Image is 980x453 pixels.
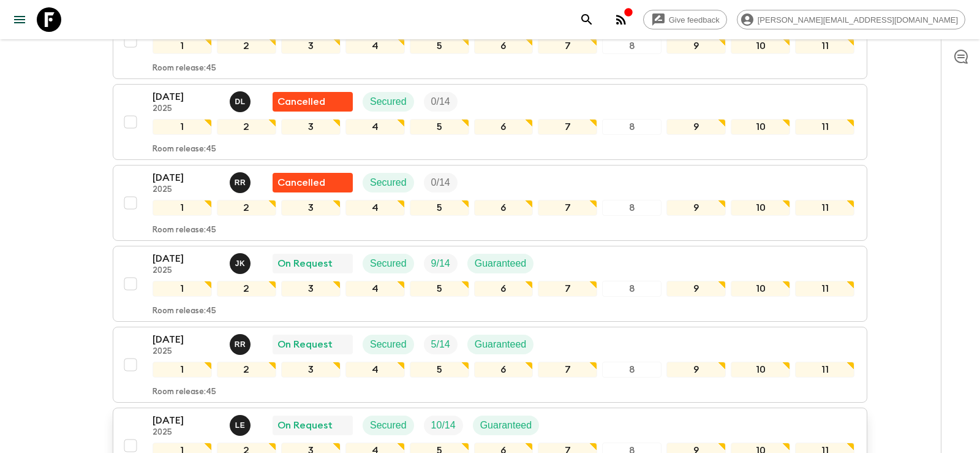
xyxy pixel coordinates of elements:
div: 4 [345,281,405,297]
div: 10 [731,362,790,378]
div: 9 [666,38,726,54]
div: 3 [281,119,341,135]
button: [DATE]2025Roland RauOn RequestSecuredTrip FillGuaranteed1234567891011Room release:45 [113,327,867,403]
p: 5 / 14 [431,337,450,352]
span: Dylan Lees [230,95,253,105]
div: [PERSON_NAME][EMAIL_ADDRESS][DOMAIN_NAME] [737,10,965,29]
p: Secured [370,418,407,433]
div: 11 [795,362,854,378]
button: [DATE]2025Roland RauOn RequestSecuredTrip FillGuaranteed1234567891011Room release:45 [113,3,867,79]
div: 2 [217,281,276,297]
p: Guaranteed [475,337,527,352]
div: 2 [217,200,276,216]
div: 5 [410,281,469,297]
div: 7 [538,38,597,54]
button: menu [7,7,32,32]
p: Room release: 45 [153,145,216,154]
div: Trip Fill [424,173,458,192]
div: 8 [602,119,661,135]
span: Give feedback [662,15,726,25]
div: 8 [602,200,661,216]
div: 1 [153,362,212,378]
div: 3 [281,281,341,297]
div: 5 [410,200,469,216]
p: 2025 [153,104,220,114]
p: Guaranteed [480,418,532,433]
div: 7 [538,362,597,378]
p: Room release: 45 [153,64,216,74]
p: Secured [370,94,407,109]
p: J K [235,259,246,268]
p: Secured [370,337,407,352]
div: 9 [666,362,726,378]
div: 4 [345,119,405,135]
button: RR [230,172,253,193]
div: 1 [153,119,212,135]
p: Room release: 45 [153,226,216,235]
div: Secured [363,416,414,435]
div: 3 [281,38,341,54]
span: Jamie Keenan [230,257,253,267]
div: 8 [602,281,661,297]
div: 4 [345,200,405,216]
div: 1 [153,200,212,216]
button: JK [230,253,253,274]
p: Secured [370,256,407,271]
p: Cancelled [277,94,325,109]
div: 6 [474,119,533,135]
span: Roland Rau [230,338,253,348]
p: Cancelled [277,175,325,190]
div: Secured [363,92,414,112]
p: 9 / 14 [431,256,450,271]
p: 2025 [153,266,220,276]
p: Room release: 45 [153,387,216,397]
div: 6 [474,362,533,378]
p: [DATE] [153,413,220,428]
span: [PERSON_NAME][EMAIL_ADDRESS][DOMAIN_NAME] [751,15,965,25]
button: RR [230,334,253,355]
p: [DATE] [153,332,220,347]
p: [DATE] [153,251,220,266]
div: 7 [538,119,597,135]
div: Flash Pack cancellation [273,173,353,192]
span: Leslie Edgar [230,419,253,428]
div: 11 [795,119,854,135]
div: 7 [538,200,597,216]
div: 7 [538,281,597,297]
p: On Request [277,418,333,433]
div: 5 [410,119,469,135]
p: 10 / 14 [431,418,456,433]
p: 0 / 14 [431,175,450,190]
div: 11 [795,38,854,54]
div: 10 [731,200,790,216]
p: R R [235,340,246,349]
span: Roland Rau [230,176,253,186]
div: 9 [666,119,726,135]
button: search adventures [575,7,599,32]
div: 10 [731,119,790,135]
div: 6 [474,38,533,54]
button: [DATE]2025Jamie KeenanOn RequestSecuredTrip FillGuaranteed1234567891011Room release:45 [113,246,867,322]
button: LE [230,415,253,436]
button: [DATE]2025Roland RauFlash Pack cancellationSecuredTrip Fill1234567891011Room release:45 [113,165,867,241]
p: Secured [370,175,407,190]
div: 8 [602,38,661,54]
p: On Request [277,256,333,271]
div: 10 [731,38,790,54]
p: [DATE] [153,170,220,185]
div: Trip Fill [424,335,458,354]
p: 2025 [153,428,220,438]
div: 5 [410,38,469,54]
div: Secured [363,254,414,273]
div: 2 [217,119,276,135]
div: Flash Pack cancellation [273,92,353,112]
div: 3 [281,200,341,216]
a: Give feedback [643,10,727,29]
div: 4 [345,362,405,378]
div: 11 [795,200,854,216]
p: On Request [277,337,333,352]
div: 10 [731,281,790,297]
p: 2025 [153,185,220,195]
p: [DATE] [153,89,220,104]
div: 1 [153,38,212,54]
